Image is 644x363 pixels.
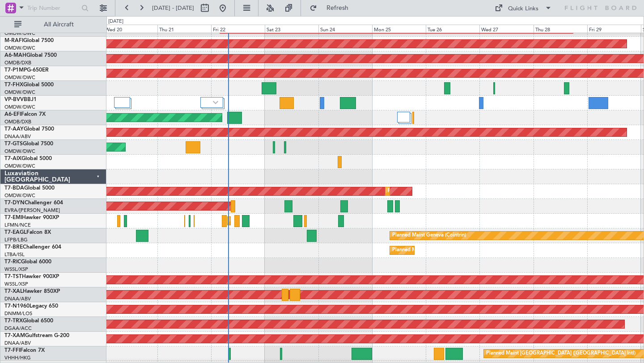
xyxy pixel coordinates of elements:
span: T7-XAM [4,333,25,338]
a: T7-TRXGlobal 6500 [4,318,53,324]
a: OMDW/DWC [4,104,35,110]
span: T7-N1960 [4,304,30,309]
a: OMDB/DXB [4,59,31,66]
span: VP-BVV [4,97,24,102]
a: T7-EAGLFalcon 8X [4,230,51,235]
span: Refresh [319,5,356,11]
a: WSSL/XSP [4,266,28,273]
span: A6-MAH [4,53,26,58]
a: VHHH/HKG [4,355,31,361]
div: Tue 26 [426,25,479,33]
div: Thu 28 [534,25,587,33]
a: T7-AIXGlobal 5000 [4,156,52,161]
div: Wed 27 [479,25,533,33]
div: Sat 23 [265,25,318,33]
a: T7-FFIFalcon 7X [4,348,45,353]
span: T7-FFI [4,348,20,353]
a: T7-FHXGlobal 5000 [4,82,54,88]
div: Planned Maint Dubai (Al Maktoum Intl) [388,185,476,198]
a: LFPB/LBG [4,236,28,243]
a: OMDW/DWC [4,74,35,81]
a: DNMM/LOS [4,310,32,317]
a: OMDW/DWC [4,89,35,96]
a: T7-BDAGlobal 5000 [4,186,55,191]
button: Refresh [305,1,359,15]
div: [DATE] [108,18,123,25]
div: Sun 24 [318,25,372,33]
div: Quick Links [508,4,538,13]
span: T7-BDA [4,186,24,191]
div: Fri 29 [587,25,641,33]
a: T7-TSTHawker 900XP [4,274,59,279]
a: DNAA/ABV [4,295,31,302]
span: M-RAFI [4,38,23,43]
span: T7-DYN [4,200,25,206]
div: Thu 21 [157,25,211,33]
a: T7-BREChallenger 604 [4,245,61,250]
a: OMDW/DWC [4,30,35,37]
a: T7-AAYGlobal 7500 [4,127,54,132]
span: T7-FHX [4,82,23,88]
div: Mon 25 [372,25,426,33]
span: T7-AAY [4,127,24,132]
span: T7-XAL [4,289,23,294]
a: OMDW/DWC [4,148,35,155]
button: Quick Links [490,1,556,15]
span: [DATE] - [DATE] [152,4,194,12]
span: T7-GTS [4,141,23,147]
a: T7-GTSGlobal 7500 [4,141,53,147]
a: T7-XAMGulfstream G-200 [4,333,69,338]
div: Fri 22 [211,25,265,33]
a: LTBA/ISL [4,251,25,258]
span: T7-RIC [4,259,21,265]
a: OMDW/DWC [4,192,35,199]
span: All Aircraft [23,21,94,28]
span: T7-BRE [4,245,23,250]
a: DNAA/ABV [4,133,31,140]
a: T7-EMIHawker 900XP [4,215,59,220]
div: Planned Maint Geneva (Cointrin) [392,229,466,242]
a: T7-P1MPG-650ER [4,68,49,73]
span: T7-TST [4,274,22,279]
a: A6-MAHGlobal 7500 [4,53,57,58]
div: Planned Maint [PERSON_NAME] [230,214,305,228]
a: VP-BVVBBJ1 [4,97,37,102]
img: arrow-gray.svg [213,101,218,104]
a: A6-EFIFalcon 7X [4,112,46,117]
span: T7-TRX [4,318,23,324]
a: OMDW/DWC [4,163,35,169]
a: T7-DYNChallenger 604 [4,200,63,206]
span: T7-EAGL [4,230,26,235]
div: Wed 20 [103,25,157,33]
div: Planned Maint [GEOGRAPHIC_DATA] ([GEOGRAPHIC_DATA]) [392,244,533,257]
a: OMDW/DWC [4,45,35,51]
a: DNAA/ABV [4,340,31,346]
a: T7-XALHawker 850XP [4,289,60,294]
a: EVRA/[PERSON_NAME] [4,207,60,214]
a: OMDB/DXB [4,118,31,125]
a: DGAA/ACC [4,325,32,332]
a: WSSL/XSP [4,281,28,287]
a: T7-RICGlobal 6000 [4,259,51,265]
span: T7-P1MP [4,68,27,73]
span: T7-AIX [4,156,21,161]
input: Trip Number [27,1,79,15]
a: T7-N1960Legacy 650 [4,304,58,309]
span: A6-EFI [4,112,21,117]
button: All Aircraft [10,17,97,32]
span: T7-EMI [4,215,22,220]
div: Planned Maint [GEOGRAPHIC_DATA] ([GEOGRAPHIC_DATA] Intl) [486,347,636,360]
a: M-RAFIGlobal 7500 [4,38,54,43]
a: LFMN/NCE [4,222,31,228]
